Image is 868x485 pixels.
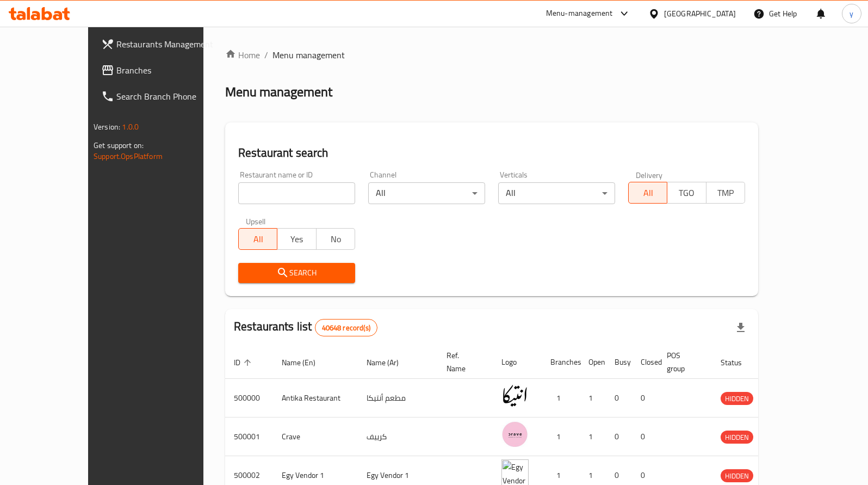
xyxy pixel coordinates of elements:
[238,145,745,161] h2: Restaurant search
[667,349,699,375] span: POS group
[277,228,316,250] button: Yes
[721,356,756,369] span: Status
[225,379,273,418] td: 500000
[606,346,632,379] th: Busy
[94,120,120,134] span: Version:
[632,346,658,379] th: Closed
[632,379,658,418] td: 0
[636,171,663,179] label: Delivery
[92,31,233,57] a: Restaurants Management
[272,48,345,62] span: Menu management
[368,182,485,204] div: All
[721,431,753,444] div: HIDDEN
[606,379,632,418] td: 0
[721,431,753,444] span: HIDDEN
[672,185,702,201] span: TGO
[315,319,377,336] div: Total records count
[94,149,163,163] a: Support.OpsPlatform
[633,185,663,201] span: All
[116,38,225,51] span: Restaurants Management
[542,418,580,456] td: 1
[321,231,351,247] span: No
[273,418,358,456] td: Crave
[234,318,377,336] h2: Restaurants list
[316,228,355,250] button: No
[116,64,225,77] span: Branches
[116,90,225,103] span: Search Branch Phone
[122,120,139,134] span: 1.0.0
[243,231,273,247] span: All
[580,379,606,418] td: 1
[367,356,413,369] span: Name (Ar)
[234,356,255,369] span: ID
[542,379,580,418] td: 1
[238,263,355,283] button: Search
[580,346,606,379] th: Open
[721,469,753,482] div: HIDDEN
[247,266,346,280] span: Search
[315,323,377,333] span: 40648 record(s)
[92,83,233,109] a: Search Branch Phone
[728,315,754,341] div: Export file
[225,48,260,62] a: Home
[632,418,658,456] td: 0
[358,379,438,418] td: مطعم أنتيكا
[711,185,741,201] span: TMP
[273,379,358,418] td: Antika Restaurant
[264,48,268,62] li: /
[498,182,615,204] div: All
[358,418,438,456] td: كرييف
[225,83,332,101] h2: Menu management
[850,8,853,20] span: y
[721,470,753,482] span: HIDDEN
[225,48,758,62] nav: breadcrumb
[238,228,277,250] button: All
[94,138,144,152] span: Get support on:
[225,418,273,456] td: 500001
[542,346,580,379] th: Branches
[580,418,606,456] td: 1
[92,57,233,83] a: Branches
[282,231,312,247] span: Yes
[501,421,529,448] img: Crave
[721,392,753,405] span: HIDDEN
[246,217,266,225] label: Upsell
[667,182,706,204] button: TGO
[238,182,355,204] input: Search for restaurant name or ID..
[447,349,480,375] span: Ref. Name
[721,392,753,405] div: HIDDEN
[501,382,529,409] img: Antika Restaurant
[282,356,330,369] span: Name (En)
[628,182,667,204] button: All
[664,8,736,20] div: [GEOGRAPHIC_DATA]
[546,7,613,20] div: Menu-management
[493,346,542,379] th: Logo
[706,182,745,204] button: TMP
[606,418,632,456] td: 0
